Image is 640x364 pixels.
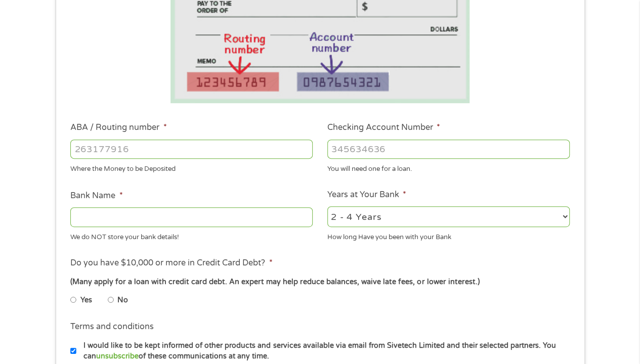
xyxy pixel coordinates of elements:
[70,122,166,133] label: ABA / Routing number
[327,229,570,242] div: How long Have you been with your Bank
[76,340,573,362] label: I would like to be kept informed of other products and services available via email from Sivetech...
[80,295,92,306] label: Yes
[70,258,272,268] label: Do you have $10,000 or more in Credit Card Debt?
[327,190,406,200] label: Years at Your Bank
[70,322,154,332] label: Terms and conditions
[327,140,570,159] input: 345634636
[117,295,128,306] label: No
[96,352,139,360] a: unsubscribe
[70,161,313,174] div: Where the Money to be Deposited
[327,122,440,133] label: Checking Account Number
[70,191,122,201] label: Bank Name
[70,229,313,242] div: We do NOT store your bank details!
[70,140,313,159] input: 263177916
[327,161,570,174] div: You will need one for a loan.
[70,277,569,288] div: (Many apply for a loan with credit card debt. An expert may help reduce balances, waive late fees...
